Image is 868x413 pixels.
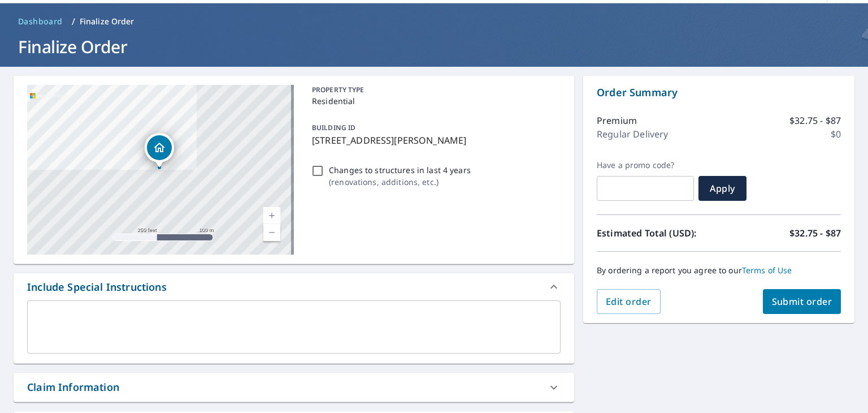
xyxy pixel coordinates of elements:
[312,134,556,147] p: [STREET_ADDRESS][PERSON_NAME]
[597,127,668,141] p: Regular Delivery
[831,127,841,141] p: $0
[14,12,854,31] nav: breadcrumb
[597,160,694,170] label: Have a promo code?
[789,114,841,127] p: $32.75 - $87
[263,207,280,224] a: Current Level 17, Zoom In
[597,265,841,276] p: By ordering a report you agree to our
[763,289,841,314] button: Submit order
[312,95,556,107] p: Residential
[72,15,75,28] li: /
[14,12,67,31] a: Dashboard
[145,133,174,168] div: Dropped pin, building 1, Residential property, 1176 E Kennedy Ln San Luis, AZ 85336
[708,182,737,195] span: Apply
[14,35,854,58] h1: Finalize Order
[14,373,574,402] div: Claim Information
[27,279,167,295] div: Include Special Instructions
[14,273,574,300] div: Include Special Instructions
[312,85,556,95] p: PROPERTY TYPE
[698,176,747,201] button: Apply
[18,16,63,27] span: Dashboard
[597,85,841,100] p: Order Summary
[742,265,792,276] a: Terms of Use
[312,123,355,132] p: BUILDING ID
[80,16,134,27] p: Finalize Order
[597,114,637,127] p: Premium
[263,224,280,241] a: Current Level 17, Zoom Out
[27,380,119,395] div: Claim Information
[597,226,719,240] p: Estimated Total (USD):
[606,295,652,308] span: Edit order
[597,289,661,314] button: Edit order
[329,164,471,176] p: Changes to structures in last 4 years
[329,176,471,188] p: ( renovations, additions, etc. )
[789,226,841,240] p: $32.75 - $87
[772,295,832,308] span: Submit order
